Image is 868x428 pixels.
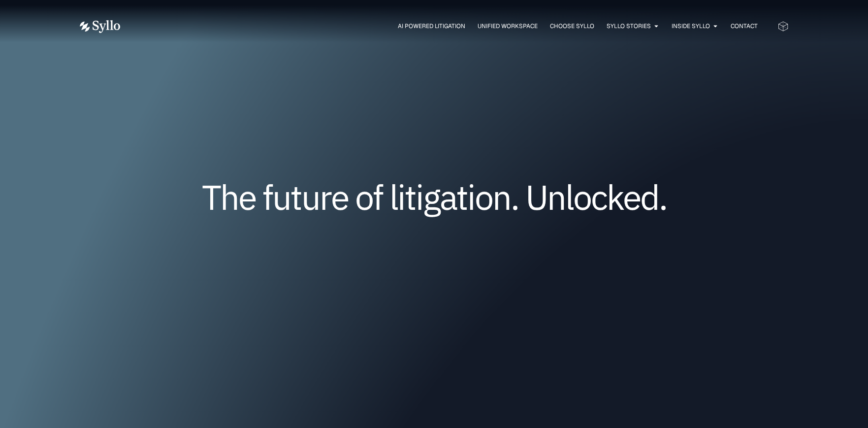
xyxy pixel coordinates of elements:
[672,22,710,31] a: Inside Syllo
[139,181,730,213] h1: The future of litigation. Unlocked.
[478,22,538,31] a: Unified Workspace
[140,22,758,31] nav: Menu
[80,20,120,33] img: Vector
[550,22,594,31] a: Choose Syllo
[731,22,758,31] a: Contact
[140,22,758,31] div: Menu Toggle
[398,22,465,31] a: AI Powered Litigation
[607,22,651,31] a: Syllo Stories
